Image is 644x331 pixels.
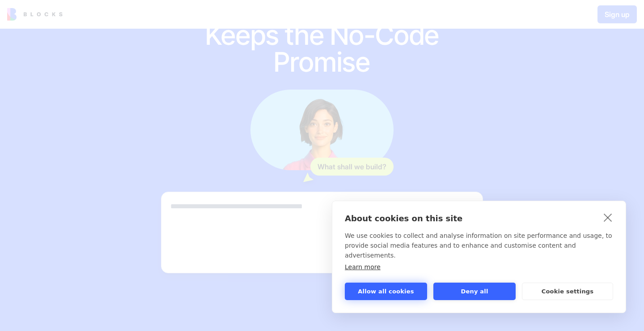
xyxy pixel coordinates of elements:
[601,210,615,224] a: close
[433,283,516,300] button: Deny all
[345,283,427,300] button: Allow all cookies
[345,231,613,260] p: We use cookies to collect and analyse information on site performance and usage, to provide socia...
[345,263,381,271] a: Learn more
[345,214,462,223] strong: About cookies on this site
[522,283,613,300] button: Cookie settings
